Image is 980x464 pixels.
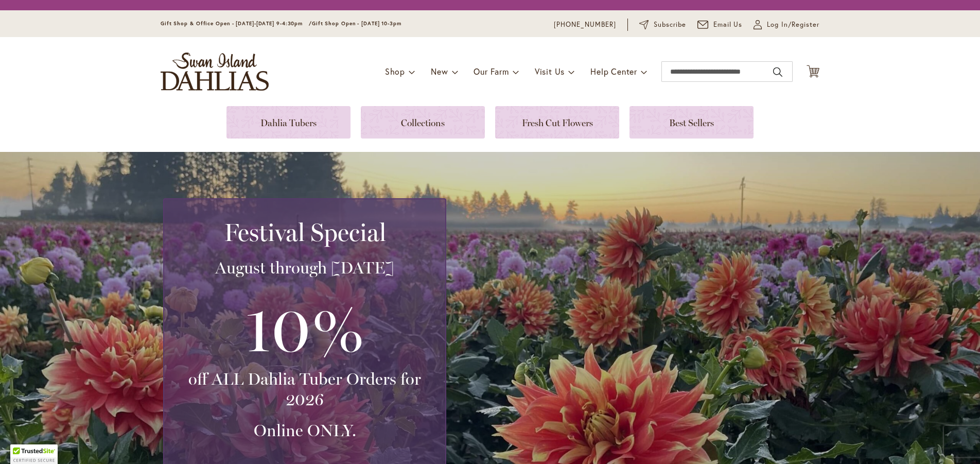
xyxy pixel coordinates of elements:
span: Email Us [713,20,743,30]
button: Search [773,64,782,80]
h3: 10% [177,288,433,369]
h2: Festival Special [177,218,433,247]
span: New [431,66,448,77]
a: Log In/Register [754,20,819,30]
span: Our Farm [474,66,509,77]
a: Email Us [697,20,743,30]
h3: off ALL Dahlia Tuber Orders for 2026 [177,369,433,410]
h3: August through [DATE] [177,257,433,278]
span: Visit Us [535,66,565,77]
a: Subscribe [639,20,686,30]
a: [PHONE_NUMBER] [554,20,616,30]
span: Subscribe [654,20,686,30]
a: store logo [161,53,269,91]
span: Shop [385,66,405,77]
span: Gift Shop Open - [DATE] 10-3pm [312,20,401,27]
span: Help Center [590,66,637,77]
span: Gift Shop & Office Open - [DATE]-[DATE] 9-4:30pm / [161,20,312,27]
span: Log In/Register [767,20,819,30]
h3: Online ONLY. [177,420,433,441]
